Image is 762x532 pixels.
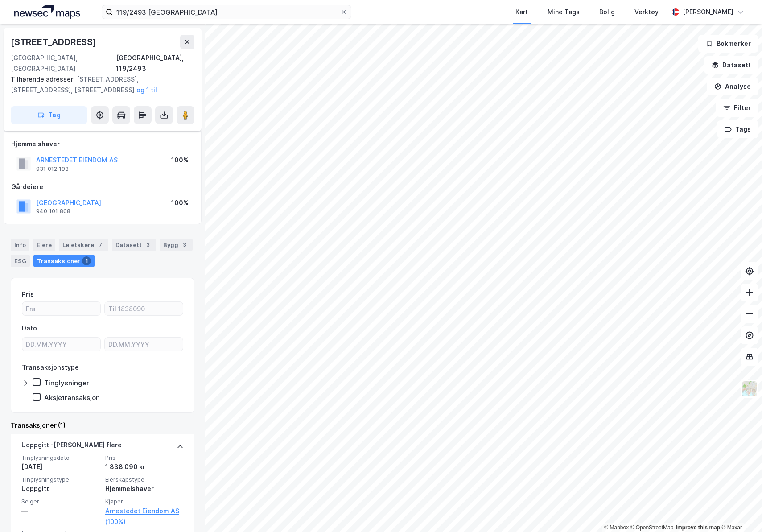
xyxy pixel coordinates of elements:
span: Tinglysningsdato [21,454,100,462]
div: Aksjetransaksjon [44,393,100,402]
span: Pris [105,454,184,462]
div: Mine Tags [548,7,580,17]
div: Uoppgitt - [PERSON_NAME] flere [21,440,122,454]
button: Bokmerker [698,35,758,53]
button: Analyse [707,78,758,95]
button: Tag [11,106,87,124]
div: Hjemmelshaver [11,139,194,149]
div: Hjemmelshaver [105,483,184,494]
button: Tags [717,120,758,138]
div: 1 838 090 kr [105,462,184,472]
div: Info [11,239,29,251]
div: 940 101 808 [36,208,70,215]
div: Eiere [33,239,55,251]
button: Datasett [704,56,758,74]
input: DD.MM.YYYY [22,338,100,351]
div: — [21,506,100,516]
iframe: Chat Widget [717,489,762,532]
div: 100% [171,155,189,165]
img: Z [741,380,758,397]
input: Til 1838090 [105,302,183,315]
div: [DATE] [21,462,100,472]
div: Transaksjoner (1) [11,420,194,431]
span: Tilhørende adresser: [11,75,77,83]
div: Uoppgitt [21,483,100,494]
span: Eierskapstype [105,476,184,483]
span: Tinglysningstype [21,476,100,483]
div: Pris [22,289,34,300]
div: 3 [180,240,189,249]
input: Søk på adresse, matrikkel, gårdeiere, leietakere eller personer [113,5,340,19]
span: Selger [21,498,100,505]
div: Verktøy [634,7,659,17]
div: Leietakere [59,239,108,251]
div: [GEOGRAPHIC_DATA], 119/2493 [116,53,194,74]
div: 1 [82,256,91,265]
span: Kjøper [105,498,184,505]
input: DD.MM.YYYY [105,338,183,351]
div: [STREET_ADDRESS], [STREET_ADDRESS], [STREET_ADDRESS] [11,74,187,95]
div: [STREET_ADDRESS] [11,35,98,49]
div: Tinglysninger [44,379,89,387]
input: Fra [22,302,100,315]
div: Datasett [112,239,156,251]
div: [PERSON_NAME] [683,7,733,17]
a: Improve this map [676,524,720,531]
button: Filter [716,99,758,117]
div: Dato [22,323,37,334]
div: Kontrollprogram for chat [717,489,762,532]
a: Arnestedet Eiendom AS (100%) [105,506,184,527]
a: Mapbox [604,524,629,531]
div: Transaksjonstype [22,362,79,373]
div: Bygg [160,239,193,251]
div: 931 012 193 [36,165,69,173]
div: [GEOGRAPHIC_DATA], [GEOGRAPHIC_DATA] [11,53,116,74]
div: 100% [171,198,189,208]
div: Kart [515,7,528,17]
a: OpenStreetMap [630,524,674,531]
div: 7 [96,240,105,249]
div: Transaksjoner [33,255,95,267]
img: logo.a4113a55bc3d86da70a041830d287a7e.svg [14,5,80,19]
div: ESG [11,255,30,267]
div: 3 [144,240,152,249]
div: Gårdeiere [11,181,194,192]
div: Bolig [599,7,615,17]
